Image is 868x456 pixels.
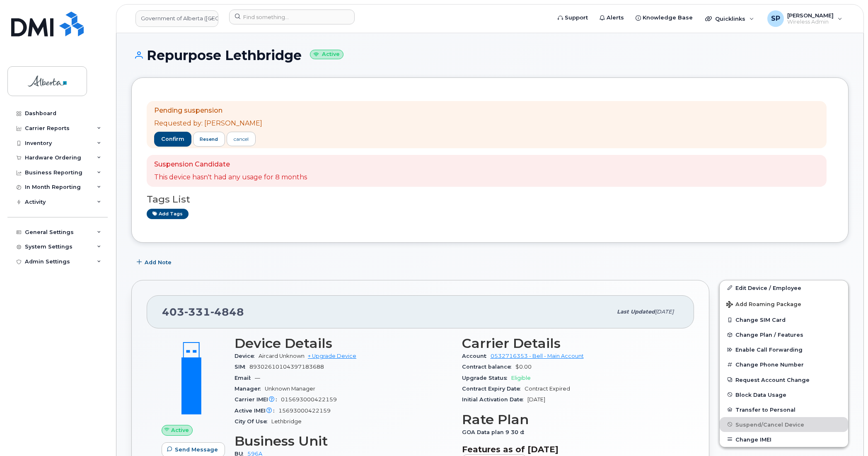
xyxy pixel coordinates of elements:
span: Contract balance [462,364,515,370]
h3: Business Unit [235,434,452,449]
button: Change IMEI [720,432,848,447]
span: 4848 [210,306,244,318]
span: $0.00 [515,364,532,370]
button: Change Phone Number [720,357,848,372]
span: 15693000422159 [278,408,331,414]
span: confirm [161,135,184,143]
p: Suspension Candidate [154,160,307,169]
span: 89302610104397183688 [249,364,324,370]
button: Change SIM Card [720,312,848,327]
button: Add Roaming Package [720,295,848,312]
h3: Rate Plan [462,412,679,427]
button: Add Note [131,255,179,270]
h3: Device Details [235,336,452,351]
span: [DATE] [527,396,545,403]
span: Initial Activation Date [462,396,527,403]
span: Add Note [145,258,172,266]
h3: Features as of [DATE] [462,444,679,454]
span: [DATE] [655,309,674,315]
button: confirm [154,132,191,147]
span: Send Message [175,446,218,454]
a: Add tags [147,209,189,219]
span: Aircard Unknown [259,353,305,359]
span: Device [235,353,259,359]
span: Enable Call Forwarding [735,347,803,353]
span: Change Plan / Features [735,332,803,338]
span: 331 [184,306,210,318]
span: Add Roaming Package [726,301,801,309]
span: — [255,375,260,381]
span: Unknown Manager [265,386,315,392]
span: 403 [162,306,244,318]
span: 015693000422159 [281,396,337,403]
div: cancel [234,135,249,143]
span: GOA Data plan 9 30 d [462,429,528,435]
span: Contract Expired [525,386,570,392]
h3: Tags List [147,194,833,205]
small: Active [310,50,343,59]
span: Upgrade Status [462,375,511,381]
button: resend [193,132,225,147]
span: Active [171,426,189,434]
span: Active IMEI [235,408,278,414]
button: Suspend/Cancel Device [720,417,848,432]
a: Edit Device / Employee [720,280,848,295]
span: Contract Expiry Date [462,386,525,392]
span: Lethbridge [271,418,302,425]
span: SIM [235,364,249,370]
h1: Repurpose Lethbridge [131,48,849,63]
p: Pending suspension [154,106,262,116]
span: Email [235,375,255,381]
span: Last updated [617,309,655,315]
button: Transfer to Personal [720,402,848,417]
p: This device hasn't had any usage for 8 months [154,173,307,182]
a: + Upgrade Device [308,353,356,359]
a: cancel [227,132,256,146]
span: resend [200,136,218,142]
button: Enable Call Forwarding [720,342,848,357]
p: Requested by: [PERSON_NAME] [154,119,262,128]
button: Request Account Change [720,372,848,387]
a: 0532716353 - Bell - Main Account [491,353,584,359]
button: Change Plan / Features [720,327,848,342]
span: Manager [235,386,265,392]
span: Account [462,353,491,359]
span: Suspend/Cancel Device [735,421,804,427]
button: Block Data Usage [720,387,848,402]
h3: Carrier Details [462,336,679,351]
span: Eligible [511,375,531,381]
span: City Of Use [235,418,271,425]
span: Carrier IMEI [235,396,281,403]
